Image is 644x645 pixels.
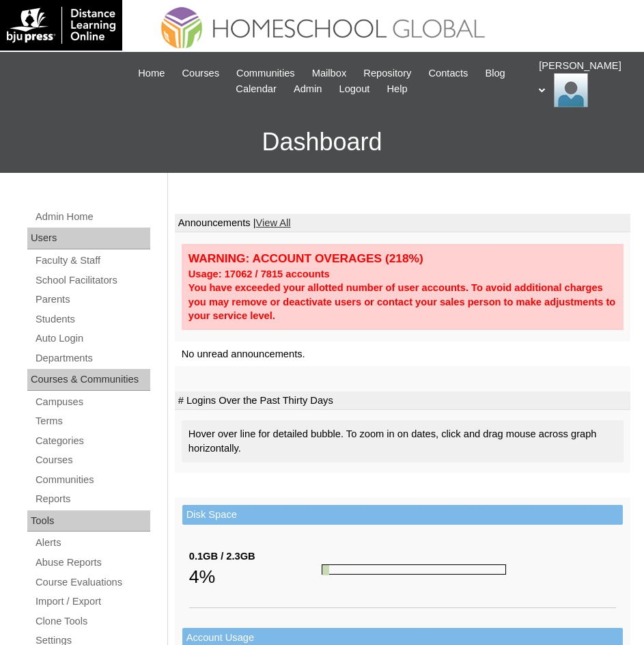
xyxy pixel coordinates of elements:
a: Departments [34,350,150,367]
span: Calendar [236,81,276,97]
span: Blog [485,66,505,81]
span: Repository [363,66,411,81]
span: Help [387,81,407,97]
a: Repository [356,66,418,81]
div: 4% [189,563,322,590]
div: Hover over line for detailed bubble. To zoom in on dates, click and drag mouse across graph horiz... [182,420,624,462]
a: Campuses [34,394,150,411]
a: Faculty & Staff [34,252,150,269]
a: Students [34,311,150,328]
a: Courses [34,452,150,469]
a: School Facilitators [34,272,150,289]
a: Course Evaluations [34,574,150,591]
span: Contacts [428,66,468,81]
a: Help [380,81,414,97]
a: Contacts [421,66,475,81]
img: logo-white.png [7,7,115,44]
a: Courses [175,66,226,81]
a: Communities [34,471,150,489]
div: WARNING: ACCOUNT OVERAGES (218%) [188,251,617,266]
a: Calendar [229,81,283,97]
div: Tools [27,510,150,532]
a: Home [131,66,171,81]
a: Import / Export [34,593,150,610]
a: Admin Home [34,208,150,225]
a: Logout [333,81,377,97]
td: No unread announcements. [175,342,630,367]
a: View All [256,217,291,228]
strong: Usage: 17062 / 7815 accounts [188,269,330,279]
a: Abuse Reports [34,554,150,571]
a: Auto Login [34,330,150,347]
a: Clone Tools [34,613,150,630]
a: Reports [34,491,150,508]
span: Home [138,66,165,81]
span: Logout [339,81,370,97]
span: Admin [294,81,322,97]
a: Blog [478,66,512,81]
span: Communities [236,66,295,81]
a: Mailbox [305,66,354,81]
h3: Dashboard [7,111,637,173]
a: Admin [287,81,329,97]
div: Courses & Communities [27,369,150,391]
td: # Logins Over the Past Thirty Days [175,392,630,411]
a: Alerts [34,534,150,551]
img: Ariane Ebuen [554,73,588,107]
div: [PERSON_NAME] [539,59,630,107]
div: 0.1GB / 2.3GB [189,549,322,564]
span: Courses [182,66,219,81]
div: You have exceeded your allotted number of user accounts. To avoid additional charges you may remo... [188,281,617,323]
a: Parents [34,291,150,308]
td: Announcements | [175,214,630,233]
a: Categories [34,433,150,450]
div: Users [27,228,150,249]
span: Mailbox [312,66,347,81]
td: Disk Space [182,505,623,525]
a: Terms [34,413,150,430]
a: Communities [229,66,302,81]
